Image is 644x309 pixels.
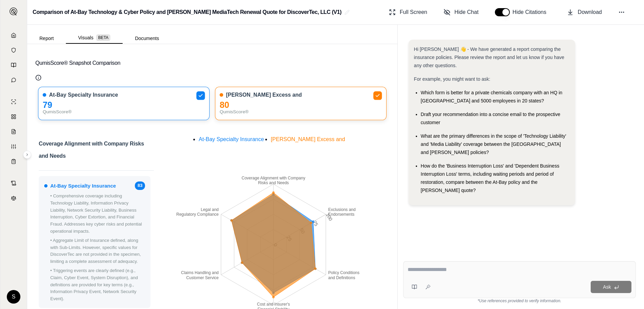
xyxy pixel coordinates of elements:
[242,176,305,180] tspan: Coverage Alignment with Company
[271,136,345,142] span: [PERSON_NAME] Excess and
[23,151,31,159] button: Expand sidebar
[43,109,205,116] div: QumisScore®
[186,275,219,280] tspan: Customer Service
[328,275,355,280] tspan: and Definitions
[328,212,355,217] tspan: Endorsements
[43,101,205,109] div: 79
[181,270,219,275] tspan: Claims Handling and
[414,46,565,68] span: Hi [PERSON_NAME] 👋 - We have generated a report comparing the insurance policies. Please review t...
[50,193,145,235] p: • Comprehensive coverage including Technology Liability, Information Privacy Liability, Network S...
[400,8,427,16] span: Full Screen
[4,191,23,205] a: Legal Search Engine
[4,140,23,153] a: Custom Report
[50,182,116,190] span: At-Bay Specialty Insurance
[325,212,334,222] tspan: 100
[591,281,631,293] button: Ask
[219,101,382,109] div: 80
[4,28,23,42] a: Home
[421,112,560,125] span: Draft your recommendation into a concise email to the prospective customer
[4,58,23,72] a: Prompt Library
[4,155,23,168] a: Coverage Table
[4,125,23,138] a: Claim Coverage
[4,43,23,57] a: Documents Vault
[328,270,360,275] tspan: Policy Conditions
[421,90,562,103] span: Which form is better for a private chemicals company with an HQ in [GEOGRAPHIC_DATA] and 5000 emp...
[10,7,18,16] img: Expand sidebar
[219,109,382,116] div: QumisScore®
[312,220,320,227] tspan: 75
[386,5,430,19] button: Full Screen
[441,5,481,19] button: Hide Chat
[328,207,356,212] tspan: Exclusions and
[578,8,602,16] span: Download
[257,302,290,307] tspan: Cost and Insurer's
[421,163,559,193] span: How do the 'Business Interruption Loss' and 'Dependent Business Interruption Loss' terms, includi...
[39,138,154,166] h2: Coverage Alignment with Company Risks and Needs
[513,8,551,16] span: Hide Citations
[4,176,23,190] a: Contract Analysis
[66,32,123,44] button: Visuals
[176,212,219,217] tspan: Regulatory Compliance
[50,237,145,265] p: • Aggregate Limit of Insurance defined, along with Sub-Limits. However, specific values for Disco...
[4,110,23,123] a: Policy Comparisons
[7,290,20,304] div: S
[4,95,23,109] a: Single Policy
[603,284,611,290] span: Ask
[454,8,479,16] span: Hide Chat
[4,73,23,87] a: Chat
[35,52,389,74] button: QumisScore® Snapshot Comparison
[50,267,145,303] p: • Triggering events are clearly defined (e.g., Claim, Cyber Event, System Disruption), and defini...
[7,5,20,18] button: Expand sidebar
[226,92,302,99] span: [PERSON_NAME] Excess and
[201,207,219,212] tspan: Legal and
[49,92,118,99] span: At-Bay Specialty Insurance
[258,180,289,185] tspan: Risks and Needs
[33,6,342,18] h2: Comparison of At-Bay Technology & Cyber Policy and [PERSON_NAME] MediaTech Renewal Quote for Disc...
[199,136,264,142] span: At-Bay Specialty Insurance
[27,33,66,44] button: Report
[403,298,636,304] div: *Use references provided to verify information.
[35,75,41,81] button: Qumis Score Info
[564,5,605,19] button: Download
[123,33,171,44] button: Documents
[96,34,110,41] span: BETA
[414,76,490,82] span: For example, you might want to ask:
[421,133,566,155] span: What are the primary differences in the scope of 'Technology Liability' and 'Media Liability' cov...
[135,181,145,190] span: 83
